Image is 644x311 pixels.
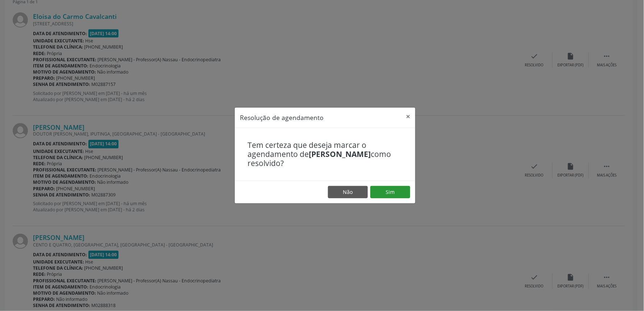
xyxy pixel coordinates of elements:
[240,113,324,122] h5: Resolução de agendamento
[401,108,415,125] button: Close
[370,186,410,198] button: Sim
[248,141,403,168] h4: Tem certeza que deseja marcar o agendamento de como resolvido?
[309,149,371,159] b: [PERSON_NAME]
[328,186,368,198] button: Não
